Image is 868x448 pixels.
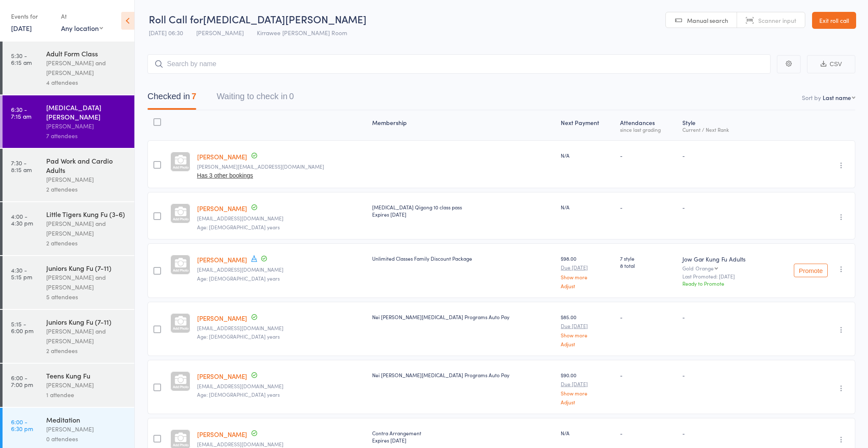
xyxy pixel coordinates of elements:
a: [PERSON_NAME] [197,204,247,213]
a: [PERSON_NAME] [197,314,247,323]
div: [MEDICAL_DATA] Qigong 10 class pass [372,203,554,218]
span: Scanner input [758,16,796,25]
div: N/A [561,152,613,159]
div: - [620,313,676,320]
div: Meditation [46,415,127,424]
a: 6:30 -7:15 am[MEDICAL_DATA][PERSON_NAME][PERSON_NAME]7 attendees [3,95,134,148]
small: Due [DATE] [561,264,613,270]
div: 7 attendees [46,131,127,141]
div: - [682,429,767,437]
span: [PERSON_NAME] [196,28,244,37]
div: 0 attendees [46,434,127,444]
a: Show more [561,274,613,280]
a: 4:00 -4:30 pmLittle Tigers Kung Fu (3-6)[PERSON_NAME] and [PERSON_NAME]2 attendees [3,202,134,255]
small: nghia597@gmail.com [197,325,366,331]
a: [PERSON_NAME] [197,152,247,161]
div: - [682,203,767,211]
span: 8 total [620,262,676,269]
small: vanessataverna001@gmail.com [197,441,366,447]
small: Due [DATE] [561,381,613,387]
div: N/A [561,429,613,437]
div: Next Payment [557,114,617,136]
button: Has 3 other bookings [197,172,253,179]
div: Atten­dances [617,114,679,136]
div: - [620,371,676,378]
div: 0 [289,92,294,101]
div: Orange [696,265,714,271]
div: $90.00 [561,371,613,405]
div: since last grading [620,127,676,132]
div: $98.00 [561,255,613,288]
a: 6:00 -7:00 pmTeens Kung Fu[PERSON_NAME]1 attendee [3,364,134,407]
time: 4:30 - 5:15 pm [11,267,32,280]
span: [DATE] 06:30 [149,28,183,37]
a: Adjust [561,399,613,405]
a: Adjust [561,341,613,347]
div: Expires [DATE] [372,211,554,218]
small: alyssajaneknight@gmail.com [197,267,366,273]
a: Adjust [561,283,613,289]
time: 6:30 - 7:15 am [11,106,31,120]
div: 2 attendees [46,184,127,194]
a: 5:15 -6:00 pmJuniors Kung Fu (7-11)[PERSON_NAME] and [PERSON_NAME]2 attendees [3,310,134,363]
div: [PERSON_NAME] and [PERSON_NAME] [46,273,127,292]
span: Age: [DEMOGRAPHIC_DATA] years [197,333,280,340]
div: Little Tigers Kung Fu (3-6) [46,209,127,219]
time: 6:00 - 6:30 pm [11,418,33,432]
div: Adult Form Class [46,49,127,58]
div: 5 attendees [46,292,127,302]
span: Roll Call for [149,12,203,26]
a: [PERSON_NAME] [197,255,247,264]
button: Promote [794,264,828,277]
div: Ready to Promote [682,280,767,287]
a: Show more [561,390,613,396]
div: Pad Work and Cardio Adults [46,156,127,175]
div: Events for [11,9,53,23]
div: [PERSON_NAME] and [PERSON_NAME] [46,58,127,78]
a: [DATE] [11,23,32,33]
div: Jow Gar Kung Fu Adults [682,255,767,263]
div: [PERSON_NAME] [46,380,127,390]
div: 2 attendees [46,238,127,248]
div: [MEDICAL_DATA][PERSON_NAME] [46,103,127,121]
label: Sort by [802,93,821,102]
div: [PERSON_NAME] [46,121,127,131]
span: [MEDICAL_DATA][PERSON_NAME] [203,12,367,26]
div: N/A [561,203,613,211]
small: hoaph59@gmail.com [197,383,366,389]
button: Waiting to check in0 [217,87,294,110]
div: - [620,203,676,211]
div: [PERSON_NAME] [46,424,127,434]
div: Juniors Kung Fu (7-11) [46,317,127,326]
div: Any location [61,23,103,33]
small: dmevansdesign2@gmail.com [197,215,366,221]
div: 7 [192,92,196,101]
div: Nei [PERSON_NAME][MEDICAL_DATA] Programs Auto Pay [372,371,554,378]
div: Style [679,114,771,136]
div: Gold [682,265,767,271]
div: Current / Next Rank [682,127,767,132]
div: 4 attendees [46,78,127,87]
a: 4:30 -5:15 pmJuniors Kung Fu (7-11)[PERSON_NAME] and [PERSON_NAME]5 attendees [3,256,134,309]
span: 7 style [620,255,676,262]
button: Checked in7 [147,87,196,110]
a: Exit roll call [812,12,856,29]
div: Contra Arrangement [372,429,554,444]
div: Membership [369,114,557,136]
time: 5:30 - 6:15 am [11,52,32,66]
div: Juniors Kung Fu (7-11) [46,263,127,273]
div: [PERSON_NAME] and [PERSON_NAME] [46,219,127,238]
time: 5:15 - 6:00 pm [11,320,33,334]
time: 6:00 - 7:00 pm [11,374,33,388]
div: - [620,152,676,159]
div: Expires [DATE] [372,437,554,444]
div: 2 attendees [46,346,127,356]
time: 7:30 - 8:15 am [11,159,32,173]
div: - [682,313,767,320]
a: [PERSON_NAME] [197,372,247,381]
div: - [620,429,676,437]
span: Kirrawee [PERSON_NAME] Room [257,28,347,37]
div: [PERSON_NAME] [46,175,127,184]
div: $85.00 [561,313,613,347]
div: - [682,371,767,378]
